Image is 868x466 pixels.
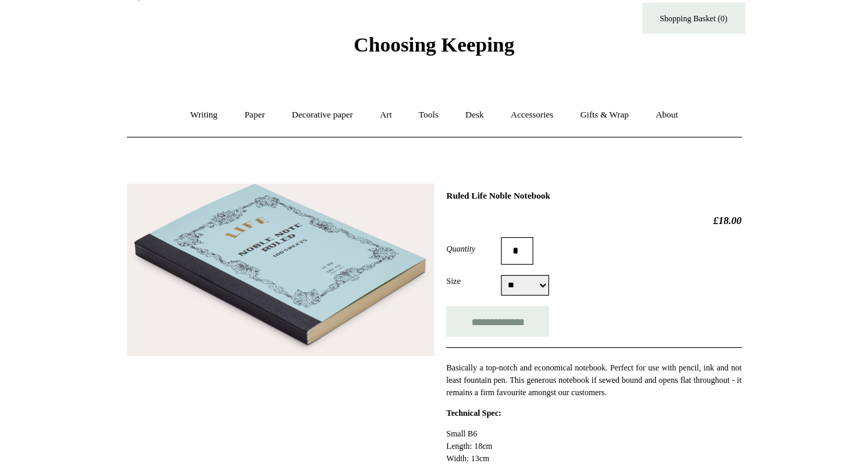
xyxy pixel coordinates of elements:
[353,44,514,54] a: Choosing Keeping
[446,190,741,201] h1: Ruled Life Noble Notebook
[453,97,496,133] a: Desk
[178,97,230,133] a: Writing
[446,362,741,399] p: Basically a top-notch and economical notebook. Perfect for use with pencil, ink and not least fou...
[446,275,501,287] label: Size
[353,33,514,56] span: Choosing Keeping
[368,97,404,133] a: Art
[642,3,745,34] a: Shopping Basket (0)
[643,97,690,133] a: About
[446,214,741,227] h2: £18.00
[446,243,501,255] label: Quantity
[127,184,434,356] img: Ruled Life Noble Notebook
[446,408,501,418] strong: Technical Spec:
[232,97,277,133] a: Paper
[498,97,565,133] a: Accessories
[279,97,365,133] a: Decorative paper
[567,97,641,133] a: Gifts & Wrap
[406,97,451,133] a: Tools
